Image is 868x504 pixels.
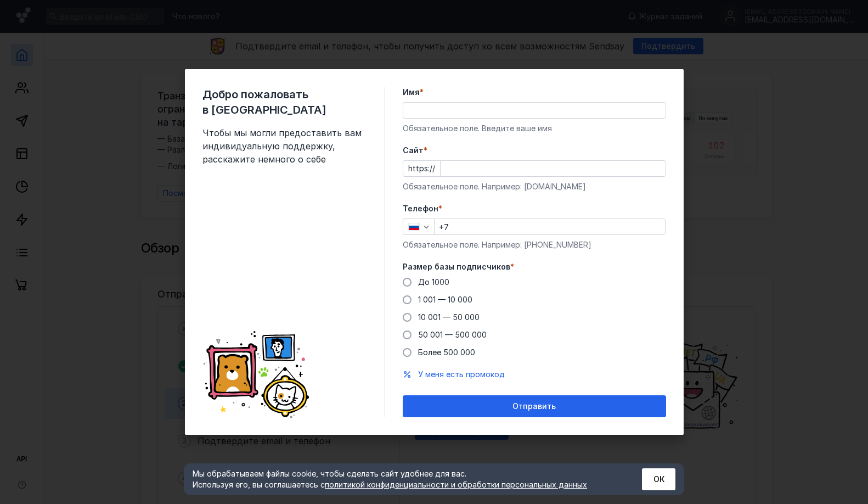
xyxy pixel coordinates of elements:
div: Мы обрабатываем файлы cookie, чтобы сделать сайт удобнее для вас. Используя его, вы соглашаетесь c [193,468,615,490]
span: Cайт [403,145,424,156]
span: Добро пожаловать в [GEOGRAPHIC_DATA] [202,87,367,117]
button: ОК [642,468,675,490]
span: Размер базы подписчиков [403,261,510,272]
span: Чтобы мы могли предоставить вам индивидуальную поддержку, расскажите немного о себе [202,126,367,166]
span: 1 001 — 10 000 [418,295,472,304]
span: Телефон [403,203,438,214]
span: Более 500 000 [418,348,475,357]
span: Имя [403,87,420,98]
div: Обязательное поле. Введите ваше имя [403,123,666,134]
div: Обязательное поле. Например: [PHONE_NUMBER] [403,239,666,250]
span: У меня есть промокод [418,369,505,379]
div: Обязательное поле. Например: [DOMAIN_NAME] [403,181,666,192]
span: Отправить [512,402,556,411]
span: 50 001 — 500 000 [418,330,487,339]
span: 10 001 — 50 000 [418,312,480,322]
span: До 1000 [418,277,449,287]
button: У меня есть промокод [418,369,505,380]
a: политикой конфиденциальности и обработки персональных данных [325,480,587,489]
button: Отправить [403,395,666,417]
